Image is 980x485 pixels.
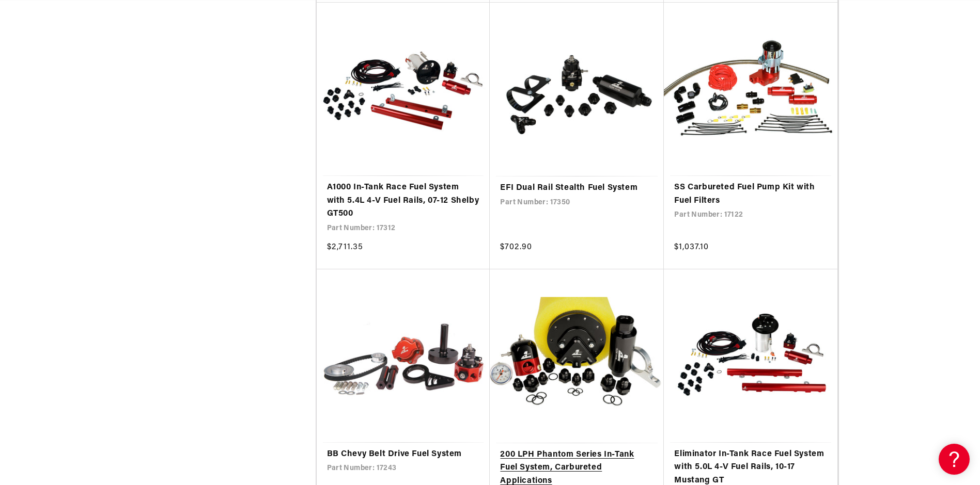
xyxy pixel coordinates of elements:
a: A1000 In-Tank Race Fuel System with 5.4L 4-V Fuel Rails, 07-12 Shelby GT500 [327,181,480,221]
a: BB Chevy Belt Drive Fuel System [327,448,480,461]
a: EFI Dual Rail Stealth Fuel System [500,182,654,195]
a: SS Carbureted Fuel Pump Kit with Fuel Filters [674,181,827,207]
